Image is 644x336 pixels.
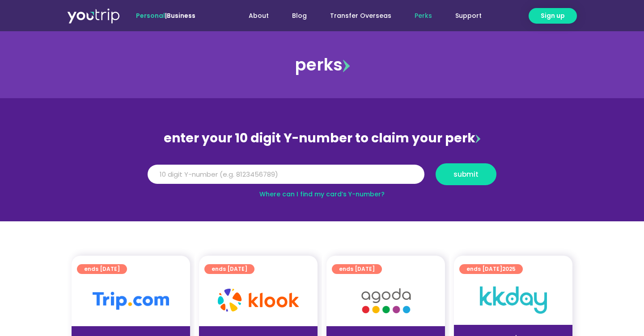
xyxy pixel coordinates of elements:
[136,11,165,20] span: Personal
[237,8,280,24] a: About
[318,8,403,24] a: Transfer Overseas
[84,264,120,274] span: ends [DATE]
[403,8,444,24] a: Perks
[444,8,493,24] a: Support
[167,11,195,20] a: Business
[332,264,382,274] a: ends [DATE]
[453,171,479,178] span: submit
[259,190,385,199] a: Where can I find my card’s Y-number?
[148,163,496,192] form: Y Number
[466,264,516,274] span: ends [DATE]
[220,8,493,24] nav: Menu
[148,165,424,184] input: 10 digit Y-number (e.g. 8123456789)
[529,8,577,24] a: Sign up
[204,264,254,274] a: ends [DATE]
[436,163,496,185] button: submit
[143,127,501,150] div: enter your 10 digit Y-number to claim your perk
[77,264,127,274] a: ends [DATE]
[212,264,247,274] span: ends [DATE]
[136,11,195,20] span: |
[541,11,565,21] span: Sign up
[502,265,516,273] span: 2025
[459,264,523,274] a: ends [DATE]2025
[280,8,318,24] a: Blog
[339,264,375,274] span: ends [DATE]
